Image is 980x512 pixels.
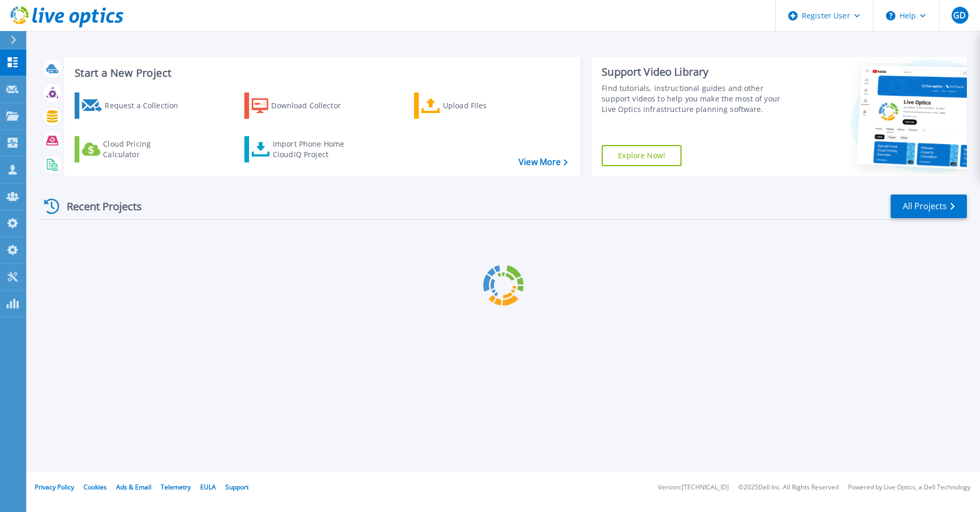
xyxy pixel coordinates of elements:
a: Support [225,483,249,491]
h3: Start a New Project [75,67,567,79]
a: Download Collector [244,93,362,119]
div: Request a Collection [105,95,189,116]
a: Telemetry [161,483,191,491]
li: Version: [TECHNICAL_ID] [658,484,729,491]
a: Privacy Policy [35,483,74,491]
div: Import Phone Home CloudIQ Project [273,139,355,160]
div: Download Collector [271,95,355,116]
a: All Projects [891,194,967,218]
a: Request a Collection [75,93,192,119]
a: Ads & Email [116,483,151,491]
a: View More [519,157,568,167]
li: Powered by Live Optics, a Dell Technology [848,484,971,491]
a: Cloud Pricing Calculator [75,136,192,162]
a: Upload Files [414,93,531,119]
div: Upload Files [443,95,527,116]
div: Find tutorials, instructional guides and other support videos to help you make the most of your L... [602,83,793,115]
a: Cookies [84,483,107,491]
span: GD [953,11,966,19]
div: Support Video Library [602,65,793,79]
a: EULA [200,483,216,491]
div: Cloud Pricing Calculator [103,139,187,160]
li: © 2025 Dell Inc. All Rights Reserved [738,484,839,491]
a: Explore Now! [602,145,682,166]
div: Recent Projects [40,193,156,219]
